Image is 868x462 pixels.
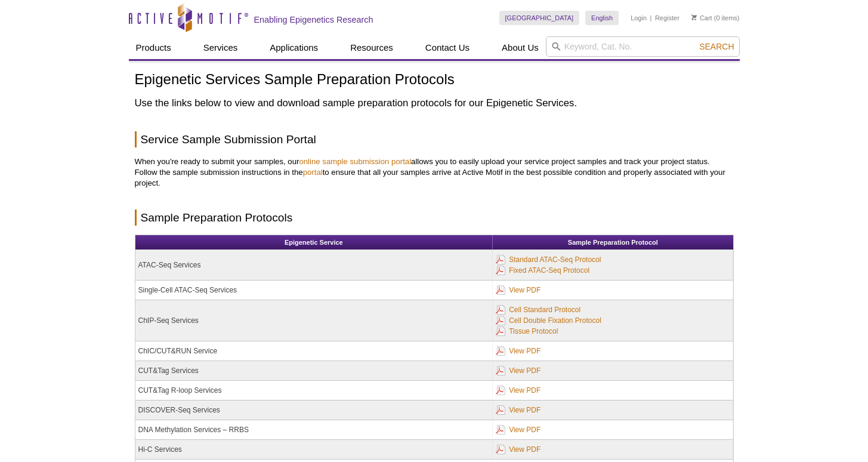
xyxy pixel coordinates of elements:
[699,42,734,51] span: Search
[655,14,679,22] a: Register
[496,423,540,436] a: View PDF
[299,157,411,166] a: online sample submission portal
[495,36,546,59] a: About Us
[496,303,580,316] a: Cell Standard Protocol
[135,440,493,460] td: Hi-C Services
[196,36,245,59] a: Services
[496,314,601,327] a: Cell Double Fixation Protocol
[696,41,737,52] button: Search
[493,235,733,250] th: Sample Preparation Protocol
[303,168,323,177] a: portal
[496,443,540,456] a: View PDF
[135,420,493,440] td: DNA Methylation Services – RRBS
[135,381,493,401] td: CUT&Tag R-loop Services
[691,11,740,25] li: (0 items)
[499,11,580,25] a: [GEOGRAPHIC_DATA]
[496,344,540,358] a: View PDF
[691,14,712,22] a: Cart
[129,36,178,59] a: Products
[135,96,734,110] h2: Use the links below to view and download sample preparation protocols for our Epigenetic Services.
[496,384,540,397] a: View PDF
[650,11,652,25] li: |
[546,36,740,57] input: Keyword, Cat. No.
[135,361,493,381] td: CUT&Tag Services
[343,36,400,59] a: Resources
[135,235,493,250] th: Epigenetic Service
[135,210,734,226] h2: Sample Preparation Protocols
[496,284,540,297] a: View PDF
[135,341,493,361] td: ChIC/CUT&RUN Service
[496,325,558,338] a: Tissue Protocol
[418,36,477,59] a: Contact Us
[254,14,373,25] h2: Enabling Epigenetics Research
[135,401,493,420] td: DISCOVER-Seq Services
[496,404,540,417] a: View PDF
[135,131,734,147] h2: Service Sample Submission Portal
[135,300,493,341] td: ChIP-Seq Services
[496,264,589,277] a: Fixed ATAC-Seq Protocol
[496,253,601,266] a: Standard ATAC-Seq Protocol
[135,72,734,89] h1: Epigenetic Services Sample Preparation Protocols
[135,250,493,281] td: ATAC-Seq Services
[631,14,647,22] a: Login
[135,281,493,300] td: Single-Cell ATAC-Seq Services
[262,36,325,59] a: Applications
[496,364,540,377] a: View PDF
[585,11,619,25] a: English
[135,156,734,189] p: When you're ready to submit your samples, our allows you to easily upload your service project sa...
[691,14,697,20] img: Your Cart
